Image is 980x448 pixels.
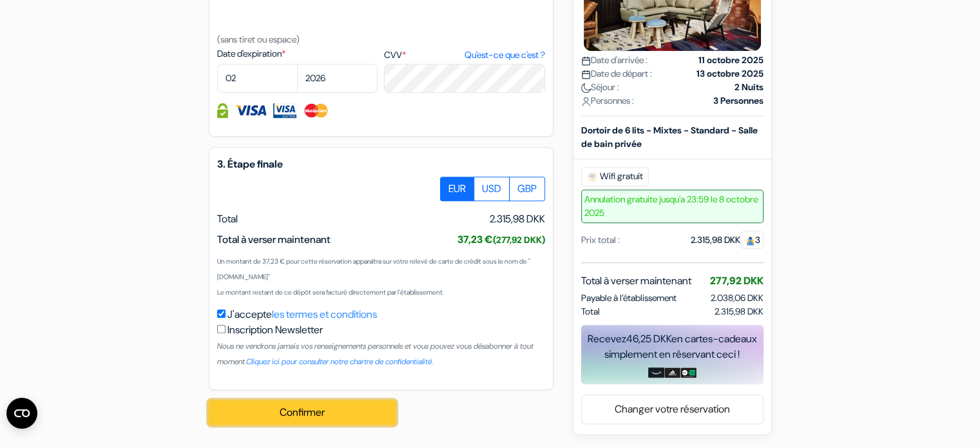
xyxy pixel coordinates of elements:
[581,233,620,247] div: Prix total :
[440,177,474,201] label: EUR
[217,288,444,297] small: Le montant restant de ce dépôt sera facturé directement par l'établissement.
[582,397,763,422] a: Changer votre réservation
[581,54,648,67] span: Date d'arrivée :
[715,305,764,318] span: 2.315,98 DKK
[587,171,597,182] img: free_wifi.svg
[217,158,545,170] h5: 3. Étape finale
[464,48,544,62] a: Qu'est-ce que c'est ?
[217,47,378,61] label: Date d'expiration
[272,307,377,321] a: les termes et conditions
[581,305,600,318] span: Total
[493,234,545,246] small: (277,92 DKK)
[664,367,680,378] img: adidas-card.png
[273,103,296,118] img: Visa Electron
[209,400,396,425] button: Confirmer
[490,211,545,227] span: 2.315,98 DKK
[217,212,238,226] span: Total
[217,34,300,45] small: (sans tiret ou espace)
[581,331,764,362] div: Recevez en cartes-cadeaux simplement en réservant ceci !
[581,81,619,94] span: Séjour :
[581,67,652,81] span: Date de départ :
[581,167,649,186] span: Wifi gratuit
[227,322,323,338] label: Inscription Newsletter
[581,56,591,66] img: calendar.svg
[457,233,545,246] span: 37,23 €
[581,97,591,106] img: user_icon.svg
[581,70,591,79] img: calendar.svg
[626,332,671,346] span: 46,25 DKK
[698,54,764,67] strong: 11 octobre 2025
[697,67,764,81] strong: 13 octobre 2025
[745,236,755,246] img: guest.svg
[711,292,764,304] span: 2.038,06 DKK
[713,94,764,108] strong: 3 Personnes
[691,233,764,247] div: 2.315,98 DKK
[474,177,510,201] label: USD
[735,81,764,94] strong: 2 Nuits
[217,257,530,281] small: Un montant de 37,23 € pour cette réservation apparaîtra sur votre relevé de carte de crédit sous ...
[710,274,764,287] span: 277,92 DKK
[680,367,697,378] img: uber-uber-eats-card.png
[227,307,377,322] label: J'accepte
[6,398,37,429] button: Ouvrir le widget CMP
[217,341,533,367] small: Nous ne vendrons jamais vos renseignements personnels et vous pouvez vous désabonner à tout moment.
[648,367,664,378] img: amazon-card-no-text.png
[303,103,329,118] img: Master Card
[581,190,764,223] span: Annulation gratuite jusqu'a 23:59 le 8 octobre 2025
[217,233,331,246] span: Total à verser maintenant
[581,291,677,305] span: Payable à l’établissement
[740,231,764,249] span: 3
[581,83,591,93] img: moon.svg
[384,48,544,62] label: CVV
[509,177,545,201] label: GBP
[246,356,433,367] a: Cliquez ici pour consulter notre chartre de confidentialité.
[581,94,634,108] span: Personnes :
[581,273,691,289] span: Total à verser maintenant
[217,103,228,118] img: Information de carte de crédit entièrement encryptée et sécurisée
[581,124,758,150] b: Dortoir de 6 lits - Mixtes - Standard - Salle de bain privée
[235,103,267,118] img: Visa
[441,177,545,201] div: Basic radio toggle button group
